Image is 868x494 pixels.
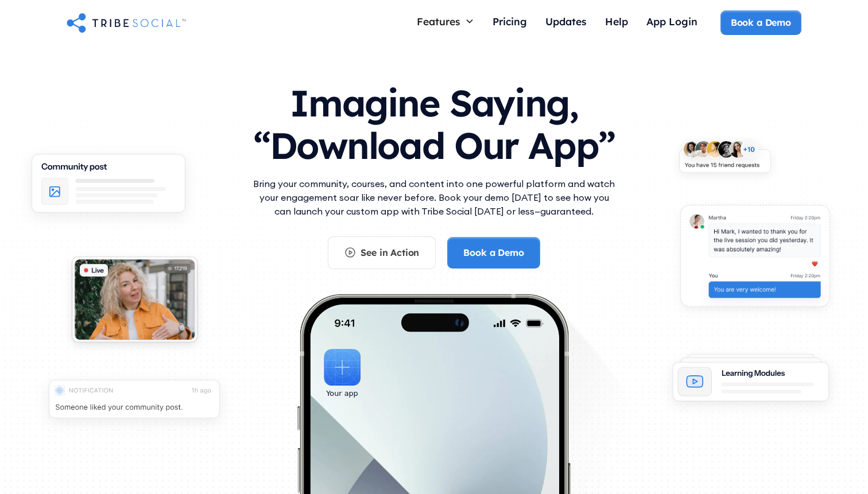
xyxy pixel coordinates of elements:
div: Features [417,15,460,28]
div: App Login [646,15,697,28]
h1: Imagine Saying, “Download Our App” [250,71,618,172]
div: Updates [545,15,587,28]
div: See in Action [361,246,419,259]
a: Book a Demo [447,237,540,268]
a: See in Action [328,236,436,269]
a: Pricing [483,10,536,35]
div: Your app [326,387,358,400]
img: An illustration of Community Feed [17,144,200,231]
img: An illustration of chat [668,196,842,322]
a: Book a Demo [720,10,801,34]
a: Updates [536,10,596,35]
div: Pricing [493,15,527,28]
img: An illustration of Learning Modules [660,347,842,418]
div: Features [408,10,483,32]
a: App Login [637,10,707,35]
img: An illustration of New friends requests [668,133,781,186]
img: An illustration of push notification [34,369,234,436]
div: Help [605,15,628,28]
a: Help [596,10,637,35]
p: Bring your community, courses, and content into one powerful platform and watch your engagement s... [250,177,618,218]
img: An illustration of Live video [61,248,208,356]
a: home [67,11,186,34]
